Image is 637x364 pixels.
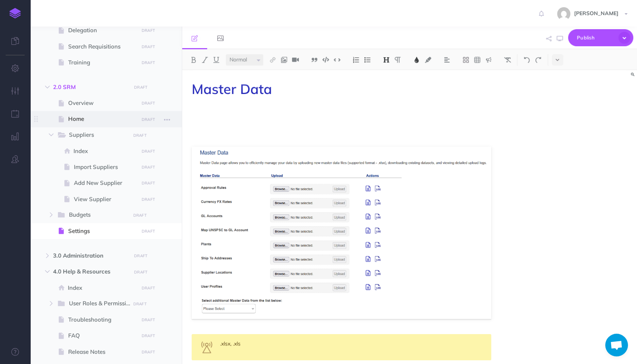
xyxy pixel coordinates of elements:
img: Inline code button [334,57,340,62]
small: DRAFT [142,229,155,234]
span: Training [68,58,136,67]
img: kBfVneJQGw4r1gcmXDVx.png [192,147,491,319]
small: DRAFT [142,60,155,65]
small: DRAFT [142,149,155,154]
button: DRAFT [139,195,158,204]
span: Release Notes [68,347,136,356]
button: DRAFT [139,99,158,108]
img: Link button [269,57,276,63]
button: DRAFT [131,268,150,277]
button: DRAFT [139,115,158,124]
img: Underline button [213,57,220,63]
span: Budgets [69,210,125,220]
img: Paragraph button [394,57,401,63]
button: DRAFT [139,284,158,292]
img: Alignment dropdown menu button [443,57,450,63]
button: DRAFT [130,211,149,220]
img: Ordered list button [353,57,359,63]
span: Suppliers [69,130,125,140]
small: DRAFT [142,165,155,170]
span: [PERSON_NAME] [570,10,622,17]
button: DRAFT [139,331,158,340]
small: DRAFT [133,133,147,138]
small: DRAFT [142,181,155,186]
button: DRAFT [139,163,158,172]
button: DRAFT [130,131,149,140]
span: FAQ [68,331,136,340]
button: DRAFT [131,252,150,260]
button: DRAFT [139,58,158,67]
img: logo-mark.svg [9,8,21,19]
span: Troubleshooting [68,315,136,324]
img: Code block button [322,57,329,62]
button: DRAFT [139,26,158,35]
img: Italic button [201,57,208,63]
small: DRAFT [142,286,155,291]
img: Add image button [281,57,287,63]
span: Search Requisitions [68,42,136,51]
small: DRAFT [142,350,155,355]
span: Master Data [192,80,272,97]
small: DRAFT [142,333,155,338]
img: Redo [535,57,542,63]
img: Clear styles button [504,57,511,63]
img: Add video button [292,57,299,63]
small: DRAFT [134,85,147,90]
button: Publish [568,29,633,46]
button: DRAFT [131,83,150,92]
span: 3.0 Administration [53,251,127,260]
img: Create table button [474,57,481,63]
span: Index [68,283,136,292]
div: .xlsx, .xls [192,334,491,360]
small: DRAFT [133,302,147,306]
img: Bold button [190,57,197,63]
img: Headings dropdown button [383,57,390,63]
span: 4.0 Help & Resources [53,267,127,276]
small: DRAFT [134,253,147,258]
span: Publish [577,32,615,44]
span: Overview [68,98,136,108]
span: User Roles & Permissions [69,299,137,309]
img: Text background color button [425,57,431,63]
span: View Supplier [74,195,136,204]
span: 2.0 SRM [53,83,127,92]
img: Unordered list button [364,57,371,63]
button: DRAFT [139,42,158,51]
button: DRAFT [139,179,158,187]
button: DRAFT [139,227,158,236]
img: Callout dropdown menu button [485,57,492,63]
img: 743f3ee6f9f80ed2ad13fd650e81ed88.jpg [557,7,570,20]
button: DRAFT [139,348,158,356]
span: Settings [68,227,136,236]
small: DRAFT [142,101,155,106]
span: Import Suppliers [74,162,136,172]
small: DRAFT [142,317,155,322]
span: Home [68,114,136,123]
span: Delegation [68,26,136,35]
button: DRAFT [139,147,158,156]
div: Open chat [605,334,628,356]
img: Blockquote button [311,57,318,63]
img: Undo [523,57,530,63]
small: DRAFT [142,28,155,33]
img: Text color button [413,57,420,63]
small: DRAFT [142,197,155,202]
small: DRAFT [142,44,155,49]
small: DRAFT [133,213,147,218]
small: DRAFT [142,117,155,122]
span: Index [73,147,136,156]
button: DRAFT [139,316,158,324]
span: Add New Supplier [74,178,136,187]
small: DRAFT [134,270,147,275]
button: DRAFT [130,300,149,308]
